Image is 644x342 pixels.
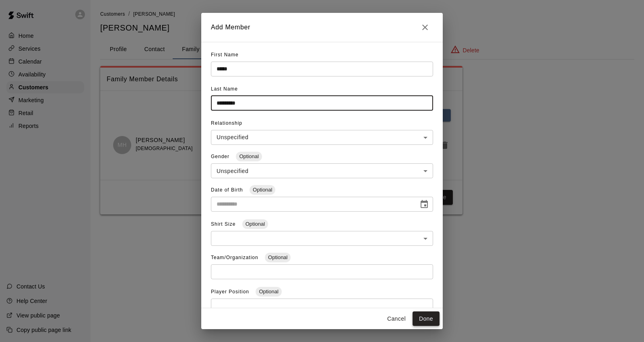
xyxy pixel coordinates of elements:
span: Gender [211,154,231,159]
button: Choose date [416,196,432,212]
span: Optional [242,221,268,227]
button: Close [417,19,433,35]
button: Cancel [384,311,409,326]
span: Team/Organization [211,255,260,260]
span: First Name [211,52,239,58]
span: Relationship [211,120,242,126]
span: Optional [265,254,291,260]
span: Shirt Size [211,221,237,227]
button: Done [413,311,440,326]
div: Unspecified [211,130,433,145]
span: Last Name [211,86,238,92]
span: Optional [250,187,275,193]
h2: Add Member [201,13,443,42]
span: Player Position [211,289,251,295]
span: Optional [256,288,281,295]
span: Date of Birth [211,187,245,193]
span: Optional [236,153,262,159]
div: Unspecified [211,163,433,178]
